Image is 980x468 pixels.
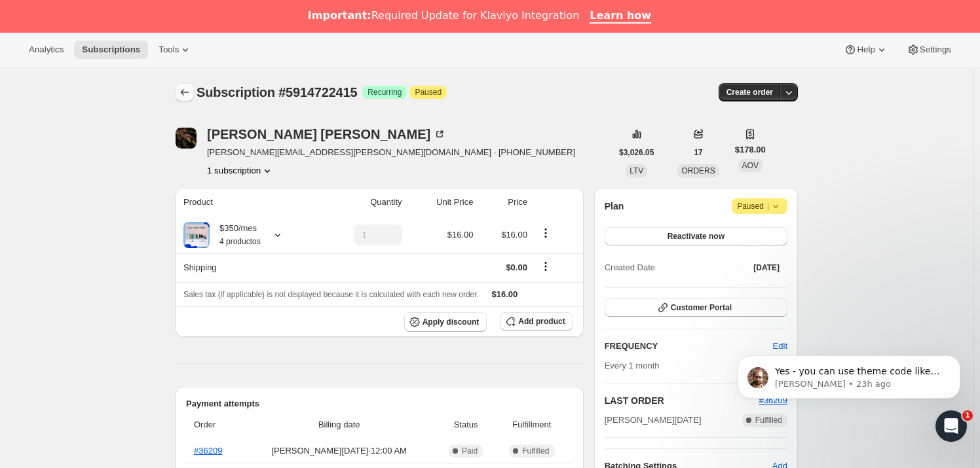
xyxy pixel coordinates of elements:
[605,361,660,370] span: Every 1 month
[176,128,197,149] span: Sandra Barrientos
[605,298,787,317] button: Customer Portal
[159,45,179,55] span: Tools
[737,200,782,213] span: Paused
[605,227,787,245] button: Reactivate now
[753,262,780,273] span: [DATE]
[186,397,573,410] h2: Payment attempts
[151,41,200,59] button: Tools
[176,188,317,217] th: Product
[245,444,433,458] span: [PERSON_NAME][DATE] · 12:00 AM
[406,188,478,217] th: Unit Price
[611,143,662,162] button: $3,026.05
[535,259,556,274] button: Shipping actions
[210,222,261,248] div: $350/mes
[719,83,781,101] button: Create order
[29,45,64,55] span: Analytics
[506,262,527,272] span: $0.00
[441,418,491,431] span: Status
[671,302,732,313] span: Customer Portal
[74,41,148,59] button: Subscriptions
[415,87,442,98] span: Paused
[21,41,71,59] button: Analytics
[317,188,405,217] th: Quantity
[308,9,579,22] div: Required Update for Klaviyo Integration
[681,166,715,175] span: ORDERS
[207,164,274,177] button: Product actions
[920,45,951,55] span: Settings
[207,146,575,159] span: [PERSON_NAME][EMAIL_ADDRESS][PERSON_NAME][DOMAIN_NAME] · [PHONE_NUMBER]
[518,316,565,327] span: Add product
[745,259,787,277] button: [DATE]
[630,166,643,175] span: LTV
[935,410,967,442] iframe: Intercom live chat
[183,222,210,248] img: product img
[245,418,433,431] span: Billing date
[219,237,261,246] small: 4 productos
[535,226,556,240] button: Product actions
[686,143,710,162] button: 17
[176,83,194,101] button: Subscriptions
[962,410,973,421] span: 1
[668,231,725,242] span: Reactivate now
[605,414,702,427] span: [PERSON_NAME][DATE]
[82,45,140,55] span: Subscriptions
[605,200,624,213] h2: Plan
[194,446,222,456] a: #36209
[404,312,487,332] button: Apply discount
[367,87,402,98] span: Recurring
[619,147,654,158] span: $3,026.05
[500,312,573,331] button: Add product
[308,9,371,22] b: Important:
[499,418,565,431] span: Fulfillment
[726,87,773,98] span: Create order
[605,261,655,274] span: Created Date
[735,143,766,156] span: $178.00
[605,394,759,407] h2: LAST ORDER
[522,446,549,456] span: Fulfilled
[447,230,474,240] span: $16.00
[186,410,241,439] th: Order
[605,340,773,353] h2: FREQUENCY
[197,85,357,99] span: Subscription #5914722415
[718,328,980,433] iframe: Intercom notifications message
[767,201,769,211] span: |
[501,230,527,240] span: $16.00
[183,290,479,299] span: Sales tax (if applicable) is not displayed because it is calculated with each new order.
[742,161,759,170] span: AOV
[836,41,895,59] button: Help
[462,446,478,456] span: Paid
[899,41,959,59] button: Settings
[694,147,702,158] span: 17
[590,9,651,24] a: Learn how
[207,128,446,141] div: [PERSON_NAME] [PERSON_NAME]
[477,188,531,217] th: Price
[423,317,480,327] span: Apply discount
[492,289,518,299] span: $16.00
[176,253,317,282] th: Shipping
[857,45,875,55] span: Help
